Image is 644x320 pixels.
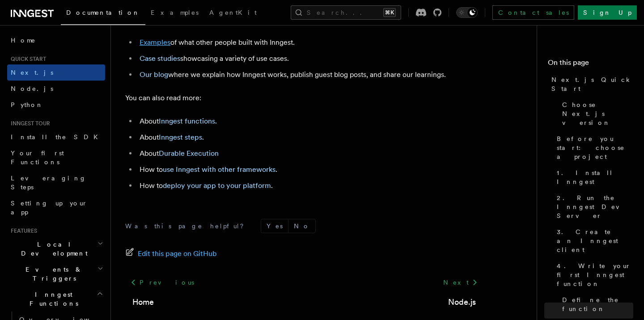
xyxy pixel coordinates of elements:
button: No [288,219,315,233]
span: Define the function [562,295,633,313]
span: Inngest Functions [7,290,97,308]
span: Events & Triggers [7,265,97,283]
span: Home [11,36,36,45]
a: Examples [140,38,170,47]
li: About [137,147,483,160]
span: Python [11,101,43,108]
span: AgentKit [209,9,257,16]
button: Search...⌘K [291,5,401,20]
button: Events & Triggers [7,261,105,286]
span: Next.js [11,69,53,76]
a: Next.js Quick Start [548,72,633,97]
li: How to . [137,179,483,192]
span: Leveraging Steps [11,175,86,191]
a: Install the SDK [7,129,105,145]
a: Inngest functions [159,117,215,125]
button: Inngest Functions [7,286,105,311]
span: Choose Next.js version [562,100,633,127]
a: Home [7,32,105,48]
a: Node.js [448,296,476,308]
a: use Inngest with other frameworks [163,165,275,174]
a: 4. Write your first Inngest function [553,258,633,292]
span: Your first Functions [11,149,64,166]
a: Leveraging Steps [7,170,105,195]
a: Previous [125,274,199,290]
span: 3. Create an Inngest client [557,227,633,254]
span: Inngest tour [7,120,50,127]
a: 1. Install Inngest [553,165,633,190]
a: 3. Create an Inngest client [553,224,633,258]
span: 1. Install Inngest [557,168,633,186]
a: Choose Next.js version [559,97,633,131]
a: AgentKit [204,3,262,24]
a: 2. Run the Inngest Dev Server [553,190,633,224]
span: Features [7,227,37,235]
span: 4. Write your first Inngest function [557,261,633,288]
a: Next.js [7,64,105,81]
span: Local Development [7,240,97,258]
a: Home [132,296,154,308]
span: Examples [151,9,199,16]
a: Next [438,274,483,290]
a: Our blog [140,70,168,79]
button: Local Development [7,236,105,261]
button: Yes [261,219,288,233]
a: Before you start: choose a project [553,131,633,165]
li: How to . [137,163,483,176]
span: Setting up your app [11,200,88,216]
span: Next.js Quick Start [551,75,633,93]
span: Node.js [11,85,53,92]
a: Python [7,97,105,113]
span: Edit this page on GitHub [138,247,217,260]
a: Inngest steps [159,133,202,141]
a: Setting up your app [7,195,105,220]
button: Toggle dark mode [456,7,478,18]
a: Case studies [140,54,180,63]
a: deploy your app to your platform [163,181,271,190]
h4: On this page [548,57,633,72]
span: Install the SDK [11,133,103,141]
a: Examples [145,3,204,24]
span: Quick start [7,55,46,63]
li: About . [137,115,483,128]
a: Edit this page on GitHub [125,247,217,260]
span: Documentation [66,9,140,16]
li: showcasing a variety of use cases. [137,52,483,65]
p: You can also read more: [125,92,483,104]
li: of what other people built with Inngest. [137,36,483,49]
a: Your first Functions [7,145,105,170]
span: 2. Run the Inngest Dev Server [557,193,633,220]
p: Was this page helpful? [125,222,250,230]
a: Define the function [559,292,633,317]
a: Documentation [61,3,145,25]
span: Before you start: choose a project [557,134,633,161]
a: Durable Execution [159,149,219,158]
li: About . [137,131,483,144]
a: Node.js [7,81,105,97]
kbd: ⌘K [383,8,396,17]
a: Contact sales [492,5,574,20]
li: where we explain how Inngest works, publish guest blog posts, and share our learnings. [137,68,483,81]
a: Sign Up [578,5,637,20]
